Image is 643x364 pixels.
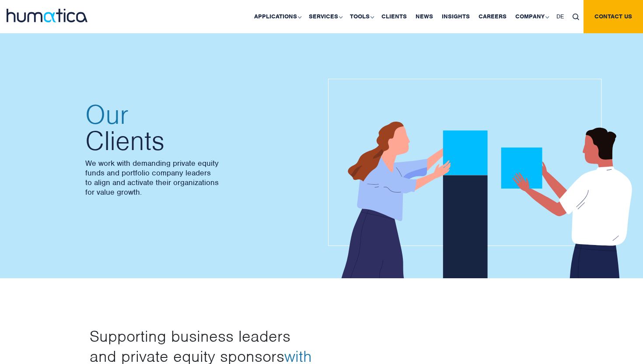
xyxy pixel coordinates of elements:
[7,9,87,22] img: logo
[573,14,579,20] img: search_icon
[85,101,313,128] span: Our
[556,13,564,20] span: DE
[85,158,313,197] p: We work with demanding private equity funds and portfolio company leaders to align and activate t...
[328,79,643,280] img: about_banner1
[85,101,313,154] h2: Clients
